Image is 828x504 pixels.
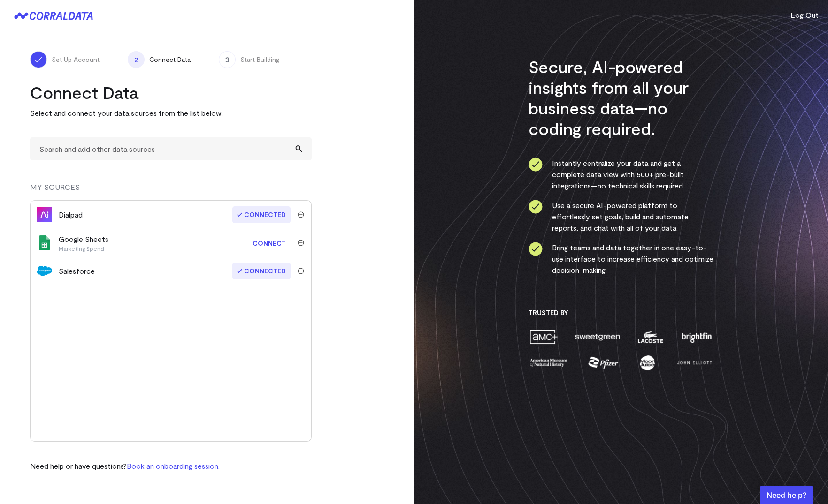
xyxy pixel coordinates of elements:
h2: Connect Data [30,82,312,103]
img: trash-40e54a27.svg [298,211,304,218]
img: lacoste-7a6b0538.png [636,329,664,345]
li: Instantly centralize your data and get a complete data view with 500+ pre-built integrations—no t... [529,158,714,191]
div: Google Sheets [59,233,108,252]
img: ico-check-circle-4b19435c.svg [529,158,543,172]
h3: Trusted By [529,308,714,317]
img: brightfin-a251e171.png [680,329,713,345]
p: Select and connect your data sources from the list below. [30,107,312,119]
img: trash-40e54a27.svg [298,268,304,274]
p: Marketing Spend [59,245,108,252]
img: john-elliott-25751c40.png [675,354,713,371]
p: Need help or have questions? [30,460,220,472]
img: salesforce-aa4b4df5.svg [37,263,52,278]
img: pfizer-e137f5fc.png [587,354,620,371]
img: google_sheets-5a4bad8e.svg [37,235,52,250]
span: 3 [219,51,236,68]
img: amnh-5afada46.png [529,354,569,371]
img: moon-juice-c312e729.png [638,354,657,371]
a: Book an onboarding session. [127,461,220,470]
img: amc-0b11a8f1.png [529,329,559,345]
h3: Secure, AI-powered insights from all your business data—no coding required. [529,56,714,139]
span: Connected [232,206,291,223]
span: 2 [128,51,145,68]
button: Log Out [790,9,819,21]
span: Connect Data [149,55,191,64]
span: Connected [232,263,291,279]
img: ico-check-circle-4b19435c.svg [529,242,543,256]
div: MY SOURCES [30,181,312,200]
li: Use a secure AI-powered platform to effortlessly set goals, build and automate reports, and chat ... [529,200,714,233]
input: Search and add other data sources [30,137,312,160]
span: Set Up Account [52,55,100,64]
img: dialpad-7973b8c4.svg [37,207,52,222]
div: Salesforce [59,265,95,277]
span: Start Building [240,55,280,64]
a: Connect [248,234,291,252]
div: Dialpad [59,209,83,220]
img: ico-check-white-5ff98cb1.svg [34,55,43,64]
img: ico-check-circle-4b19435c.svg [529,200,543,214]
img: trash-40e54a27.svg [298,240,304,246]
li: Bring teams and data together in one easy-to-use interface to increase efficiency and optimize de... [529,242,714,276]
img: sweetgreen-1d1fb32c.png [574,329,621,345]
